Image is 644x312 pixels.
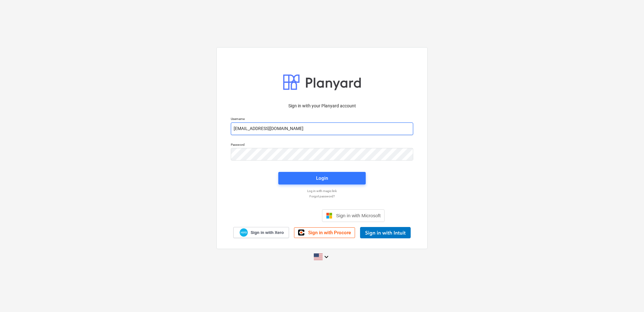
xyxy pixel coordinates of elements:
input: Username [231,122,413,135]
button: Login [278,172,366,184]
p: Password [231,143,413,148]
img: Xero logo [240,228,248,237]
span: Sign in with Procore [308,230,351,235]
a: Sign in with Procore [294,227,355,238]
p: Username [231,117,413,122]
a: Log in with magic link [228,189,416,193]
i: keyboard_arrow_down [323,253,330,261]
div: Login [316,174,328,182]
a: Sign in with Xero [233,227,289,238]
p: Sign in with your Planyard account [231,103,413,109]
iframe: Chat Widget [613,282,644,312]
img: Microsoft logo [326,213,332,219]
a: Forgot password? [228,194,416,198]
span: Sign in with Microsoft [336,213,381,218]
iframe: Sign in with Google Button [256,209,320,223]
span: Sign in with Xero [251,230,284,235]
